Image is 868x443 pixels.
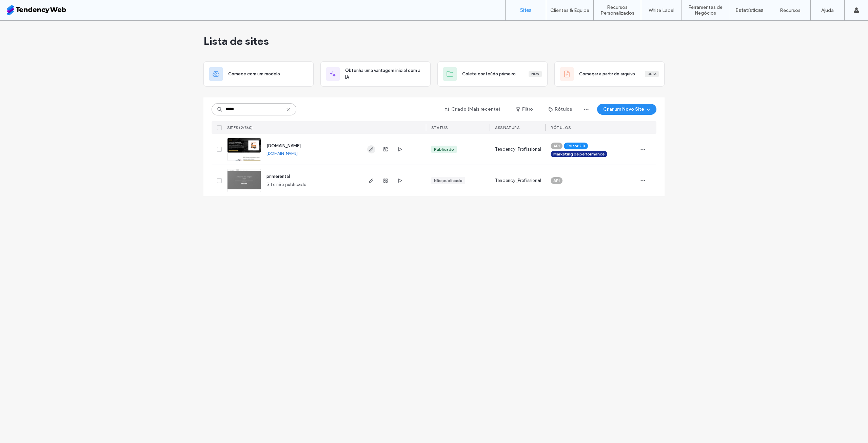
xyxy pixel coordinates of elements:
[203,34,269,48] span: Lista de sites
[780,7,801,13] label: Recursos
[79,40,109,44] div: Palavras-chave
[645,71,659,77] div: Beta
[542,104,578,115] button: Rótulos
[579,71,635,77] span: Começar a partir do arquivo
[439,104,507,115] button: Criado (Mais recente)
[550,7,589,13] label: Clientes & Equipe
[551,125,571,130] span: Rótulos
[594,4,641,16] label: Recursos Personalizados
[434,178,462,184] div: Não publicado
[72,39,77,45] img: tab_keywords_by_traffic_grey.svg
[735,7,764,13] label: Estatísticas
[553,178,560,184] span: API
[11,11,16,16] img: logo_orange.svg
[649,7,674,13] label: White Label
[11,18,16,23] img: website_grey.svg
[682,4,729,16] label: Ferramentas de Negócios
[495,146,541,153] span: Tendency_Profissional
[267,151,298,156] a: [DOMAIN_NAME]
[28,39,34,45] img: tab_domain_overview_orange.svg
[554,61,665,87] div: Começar a partir do arquivoBeta
[520,7,532,13] label: Sites
[267,174,290,179] a: primerental
[553,151,605,157] span: Marketing de performance
[320,61,431,87] div: Obtenha uma vantagem inicial com a IA
[509,104,540,115] button: Filtro
[19,11,33,16] div: v 4.0.25
[437,61,548,87] div: Colete conteúdo primeiroNew
[227,125,253,130] span: Sites (2/360)
[495,177,541,184] span: Tendency_Profissional
[431,125,448,130] span: STATUS
[821,7,834,13] label: Ajuda
[495,125,519,130] span: Assinatura
[18,18,97,23] div: [PERSON_NAME]: [DOMAIN_NAME]
[228,71,280,77] span: Comece com um modelo
[567,143,585,149] span: Editor 2.0
[434,146,454,152] div: Publicado
[553,143,560,149] span: API
[267,143,301,148] a: [DOMAIN_NAME]
[267,181,307,188] span: Site não publicado
[15,5,32,11] span: Ajuda
[203,61,314,87] div: Comece com um modelo
[36,40,52,44] div: Domínio
[597,104,656,115] button: Criar um Novo Site
[529,71,542,77] div: New
[462,71,516,77] span: Colete conteúdo primeiro
[345,67,425,81] span: Obtenha uma vantagem inicial com a IA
